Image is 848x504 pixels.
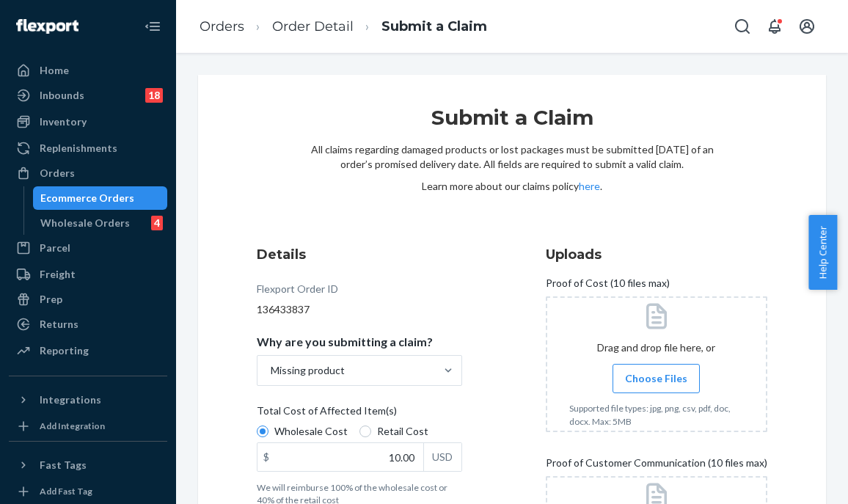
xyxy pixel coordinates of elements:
[755,460,833,497] iframe: To enrich screen reader interactions, please activate Accessibility in Grammarly extension settings
[40,141,117,156] div: Replenishments
[40,166,75,180] div: Orders
[9,483,167,500] a: Add Fast Tag
[40,392,101,407] div: Integrations
[310,142,714,172] p: All claims regarding damaged products or lost packages must be submitted [DATE] of an order’s pro...
[9,263,167,286] a: Freight
[40,458,87,472] div: Fast Tags
[546,456,767,476] span: Proof of Customer Communication (10 files max)
[40,343,89,358] div: Reporting
[310,179,714,194] p: Learn more about our claims policy .
[625,371,687,386] span: Choose Files
[272,18,354,34] a: Order Detail
[257,403,397,424] span: Total Cost of Affected Item(s)
[257,302,462,317] div: 136433837
[9,161,167,185] a: Orders
[808,215,837,290] button: Help Center
[145,88,163,103] div: 18
[40,216,130,230] div: Wholesale Orders
[381,18,487,34] a: Submit a Claim
[151,216,163,230] div: 4
[33,186,168,210] a: Ecommerce Orders
[359,426,371,437] input: Retail Cost
[40,317,78,332] div: Returns
[200,18,244,34] a: Orders
[40,114,87,129] div: Inventory
[274,424,348,439] span: Wholesale Cost
[40,191,134,205] div: Ecommerce Orders
[40,63,69,78] div: Home
[546,276,670,296] span: Proof of Cost (10 files max)
[9,84,167,107] a: Inbounds18
[138,12,167,41] button: Close Navigation
[33,211,168,235] a: Wholesale Orders4
[423,443,461,471] div: USD
[546,245,768,264] h3: Uploads
[257,426,268,437] input: Wholesale Cost
[9,417,167,435] a: Add Integration
[728,12,757,41] button: Open Search Box
[257,443,423,471] input: $USD
[40,241,70,255] div: Parcel
[9,288,167,311] a: Prep
[257,443,275,471] div: $
[257,282,338,302] div: Flexport Order ID
[271,363,345,378] div: Missing product
[9,388,167,412] button: Integrations
[40,267,76,282] div: Freight
[9,136,167,160] a: Replenishments
[257,245,462,264] h3: Details
[377,424,428,439] span: Retail Cost
[9,236,167,260] a: Parcel
[9,59,167,82] a: Home
[16,19,78,34] img: Flexport logo
[40,485,92,497] div: Add Fast Tag
[310,104,714,142] h1: Submit a Claim
[9,110,167,134] a: Inventory
[188,5,499,48] ol: breadcrumbs
[9,313,167,336] a: Returns
[40,88,84,103] div: Inbounds
[760,12,789,41] button: Open notifications
[579,180,600,192] a: here
[9,453,167,477] button: Fast Tags
[257,335,433,349] p: Why are you submitting a claim?
[9,339,167,362] a: Reporting
[40,420,105,432] div: Add Integration
[40,292,62,307] div: Prep
[792,12,822,41] button: Open account menu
